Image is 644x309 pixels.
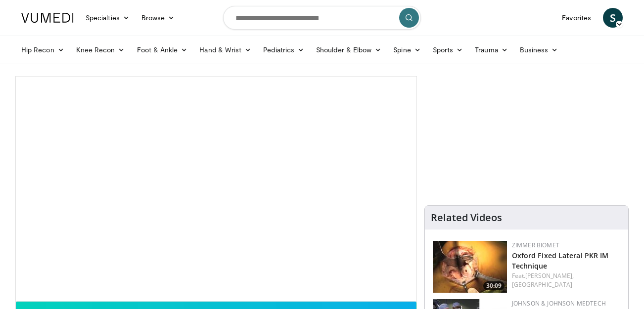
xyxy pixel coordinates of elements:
a: Shoulder & Elbow [310,40,387,60]
video-js: Video Player [16,77,416,302]
a: Johnson & Johnson MedTech [512,299,606,308]
a: Sports [427,40,469,60]
span: 30:09 [483,281,505,290]
a: [PERSON_NAME], [GEOGRAPHIC_DATA] [512,271,574,289]
a: Hip Recon [15,40,70,60]
a: Foot & Ankle [131,40,194,60]
a: S [603,8,623,28]
a: Specialties [80,8,136,28]
iframe: Advertisement [452,76,600,199]
a: Zimmer Biomet [512,241,559,249]
img: 1139bc86-10bf-4018-b609-ddc03866ed6b.150x105_q85_crop-smart_upscale.jpg [433,241,507,293]
a: Hand & Wrist [193,40,257,60]
a: Spine [387,40,426,60]
a: Oxford Fixed Lateral PKR IM Technique [512,251,609,270]
a: Knee Recon [70,40,131,60]
a: Pediatrics [257,40,310,60]
a: Trauma [469,40,514,60]
h4: Related Videos [431,212,502,224]
img: VuMedi Logo [21,13,74,23]
a: Browse [136,8,181,28]
a: 30:09 [433,241,507,293]
a: Favorites [556,8,597,28]
a: Business [514,40,564,60]
div: Feat. [512,271,620,289]
input: Search topics, interventions [223,6,421,30]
